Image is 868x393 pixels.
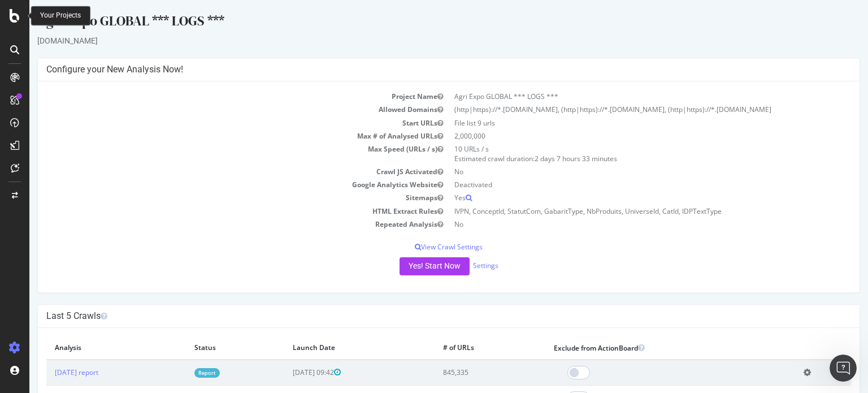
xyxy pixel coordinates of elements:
h4: Configure your New Analysis Now! [17,64,822,75]
th: Analysis [17,336,157,360]
th: Launch Date [255,336,405,360]
td: Yes [419,191,822,204]
td: Repeated Analysis [17,218,419,231]
iframe: Intercom live chat [830,355,857,382]
td: 845,335 [405,360,516,386]
td: Deactivated [419,178,822,191]
h4: Last 5 Crawls [17,310,822,322]
td: Allowed Domains [17,103,419,116]
td: Google Analytics Website [17,178,419,191]
p: View Crawl Settings [17,242,822,252]
td: No [419,165,822,178]
a: Settings [444,261,469,270]
td: Max Speed (URLs / s) [17,142,419,165]
div: [DOMAIN_NAME] [8,35,831,46]
td: Start URLs [17,116,419,129]
button: Yes! Start Now [370,257,440,275]
td: Sitemaps [17,191,419,204]
td: Max # of Analysed URLs [17,129,419,142]
td: 10 URLs / s Estimated crawl duration: [419,142,822,165]
td: File list 9 urls [419,116,822,129]
a: Report [165,368,190,378]
div: Your Projects [40,11,81,20]
span: [DATE] 09:42 [263,368,311,377]
td: 2,000,000 [419,129,822,142]
th: # of URLs [405,336,516,360]
td: IVPN, ConceptId, StatutCom, GabaritType, NbProduits, UniverseId, CatId, IDPTextType [419,205,822,218]
td: Crawl JS Activated [17,165,419,178]
th: Exclude from ActionBoard [516,336,766,360]
th: Status [157,336,254,360]
span: 2 days 7 hours 33 minutes [505,154,588,163]
td: HTML Extract Rules [17,205,419,218]
td: Project Name [17,90,419,103]
a: [DATE] report [25,368,69,377]
td: (http|https)://*.[DOMAIN_NAME], (http|https)://*.[DOMAIN_NAME], (http|https)://*.[DOMAIN_NAME] [419,103,822,116]
td: No [419,218,822,231]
